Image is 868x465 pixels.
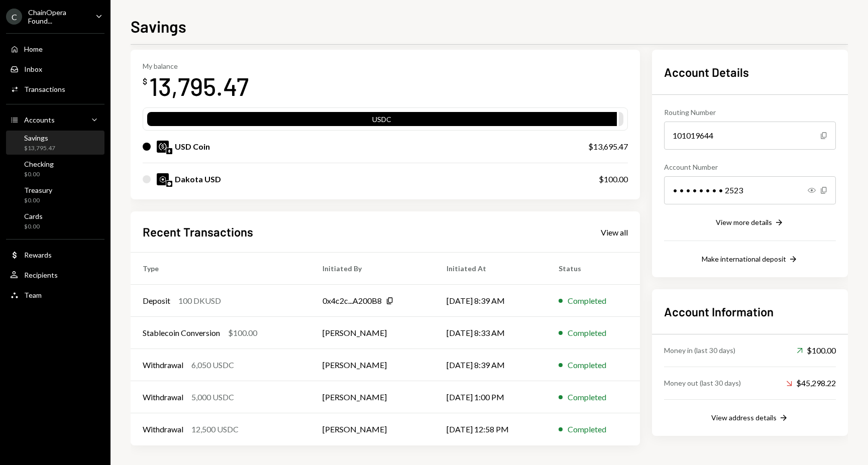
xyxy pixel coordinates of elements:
div: Savings [24,134,55,142]
div: Team [24,291,42,299]
td: [PERSON_NAME] [310,381,435,413]
div: View more details [716,218,772,226]
img: ethereum-mainnet [166,148,172,154]
div: Money out (last 30 days) [664,378,741,388]
img: USDC [157,141,169,153]
div: Rewards [24,251,52,259]
a: Recipients [6,266,104,284]
h1: Savings [131,16,186,36]
div: Cards [24,212,43,220]
div: 5,000 USDC [191,391,234,403]
td: [DATE] 1:00 PM [435,381,547,413]
div: 101019644 [664,122,836,150]
div: $0.00 [24,196,52,205]
a: Home [6,40,104,58]
td: [PERSON_NAME] [310,413,435,445]
div: Money in (last 30 days) [664,345,735,356]
div: C [6,9,22,25]
button: Make international deposit [702,254,798,265]
img: base-mainnet [166,181,172,187]
div: Inbox [24,65,42,73]
td: [DATE] 12:58 PM [435,413,547,445]
a: Cards$0.00 [6,209,104,233]
div: $13,695.47 [588,141,628,153]
div: $ [143,76,147,86]
h2: Account Details [664,64,836,80]
div: $0.00 [24,222,43,231]
div: Accounts [24,115,55,124]
div: 100 DKUSD [178,295,221,307]
div: View address details [711,413,777,422]
th: Status [547,253,640,285]
a: Savings$13,795.47 [6,131,104,155]
div: Recipients [24,271,58,279]
div: 12,500 USDC [191,423,239,435]
div: USD Coin [175,141,210,153]
td: [DATE] 8:39 AM [435,285,547,317]
button: View more details [716,217,784,228]
div: Dakota USD [175,173,221,185]
div: 0x4c2c...A200B8 [322,295,382,307]
a: View all [601,226,628,238]
div: Withdrawal [143,423,183,435]
a: Checking$0.00 [6,157,104,181]
div: Withdrawal [143,391,183,403]
div: Treasury [24,186,52,194]
div: View all [601,227,628,238]
div: Completed [568,359,606,371]
div: • • • • • • • • 2523 [664,176,836,204]
div: Withdrawal [143,359,183,371]
div: ChainOpera Found... [28,8,87,25]
div: Routing Number [664,107,836,118]
a: Rewards [6,246,104,264]
td: [DATE] 8:39 AM [435,349,547,381]
div: $0.00 [24,170,54,179]
div: Home [24,45,43,53]
div: 6,050 USDC [191,359,234,371]
td: [DATE] 8:33 AM [435,317,547,349]
td: [PERSON_NAME] [310,317,435,349]
div: My balance [143,62,249,70]
div: Completed [568,295,606,307]
td: [PERSON_NAME] [310,349,435,381]
th: Initiated By [310,253,435,285]
div: 13,795.47 [149,70,249,102]
div: Transactions [24,85,65,93]
div: Checking [24,160,54,168]
div: Deposit [143,295,170,307]
a: Accounts [6,110,104,129]
div: Completed [568,327,606,339]
div: $45,298.22 [786,377,836,389]
a: Inbox [6,60,104,78]
div: Make international deposit [702,255,786,263]
div: USDC [147,114,617,128]
div: Completed [568,423,606,435]
div: $13,795.47 [24,144,55,153]
div: Completed [568,391,606,403]
a: Transactions [6,80,104,98]
div: $100.00 [599,173,628,185]
div: $100.00 [228,327,257,339]
a: Team [6,286,104,304]
button: View address details [711,413,789,424]
a: Treasury$0.00 [6,183,104,207]
th: Initiated At [435,253,547,285]
img: DKUSD [157,173,169,185]
h2: Account Information [664,303,836,320]
div: Account Number [664,162,836,172]
th: Type [131,253,310,285]
h2: Recent Transactions [143,223,253,240]
div: Stablecoin Conversion [143,327,220,339]
div: $100.00 [797,344,836,357]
